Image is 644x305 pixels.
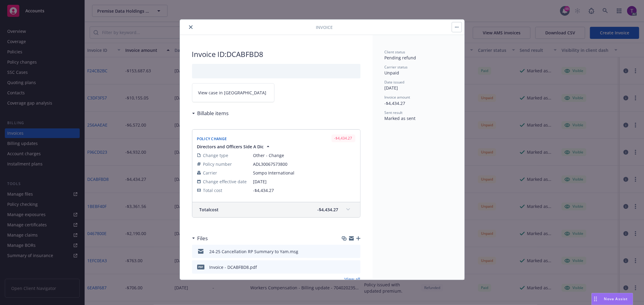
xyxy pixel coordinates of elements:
[187,24,194,31] button: close
[253,170,355,176] span: Sompo International
[385,100,405,106] span: -$4,434.27
[203,178,247,185] span: Change effective date
[192,109,229,117] div: Billable items
[203,187,223,193] span: Total cost
[332,134,355,142] div: -$4,434.27
[197,136,227,141] span: Policy Change
[385,64,408,70] span: Carrier status
[353,264,358,270] button: preview file
[210,248,299,255] div: 24-25 Cancellation RP Summary to Yam.msg
[192,202,360,217] div: Totalcost-$4,434.27
[198,90,267,96] span: View case in [GEOGRAPHIC_DATA]
[253,178,355,185] span: [DATE]
[592,293,599,305] div: Drag to move
[345,276,360,282] a: View all
[385,49,405,55] span: Client status
[197,265,204,269] span: pdf
[192,234,208,242] div: Files
[197,109,229,117] h3: Billable items
[385,110,403,115] span: Sent result
[604,296,628,301] span: Nova Assist
[253,161,355,167] span: ADL30067573800
[197,143,264,150] span: Directors and Officers Side A Dic
[253,152,355,159] span: Other - Change
[385,85,398,91] span: [DATE]
[385,80,405,85] span: Date issued
[192,83,274,102] a: View case in [GEOGRAPHIC_DATA]
[200,206,219,213] span: Total cost
[385,95,410,100] span: Invoice amount
[343,264,348,270] button: download file
[591,293,633,305] button: Nova Assist
[203,161,232,167] span: Policy number
[353,248,358,255] button: preview file
[343,248,348,255] button: download file
[210,264,257,270] div: Invoice - DCABFBD8.pdf
[385,115,416,121] span: Marked as sent
[385,70,399,76] span: Unpaid
[197,143,271,150] button: Directors and Officers Side A Dic
[318,206,338,213] span: -$4,434.27
[253,187,274,193] span: -$4,434.27
[203,152,229,159] span: Change type
[192,49,360,59] h2: Invoice ID: DCABFBD8
[197,234,208,242] h3: Files
[203,170,217,176] span: Carrier
[385,55,416,61] span: Pending refund
[316,24,333,30] span: Invoice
